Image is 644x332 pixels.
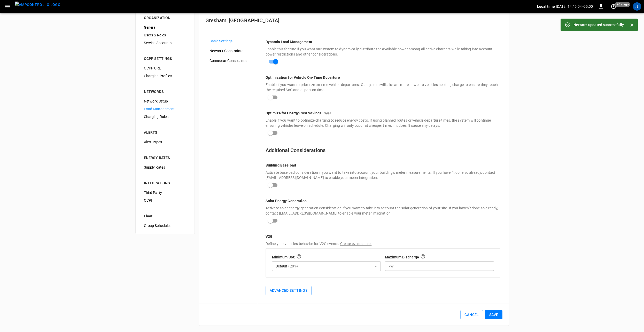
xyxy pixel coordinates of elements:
button: Advanced Settings [266,286,312,295]
div: ALERTS [144,130,186,135]
span: Service Accounts [144,40,186,46]
span: Third Party [144,190,186,195]
div: OCPP SETTINGS [144,56,186,61]
div: Users & Roles [140,31,190,39]
p: Activate solar energy generation consideration if you want to take into account the solar generat... [266,205,500,216]
div: Load Management [140,105,190,113]
p: Beta [323,110,331,116]
div: Default [272,261,381,271]
span: Network Setup [144,99,186,104]
div: profile-icon [633,2,641,11]
div: ORGANIZATION [144,15,186,20]
div: Service Accounts [140,39,190,47]
p: Local time [537,4,555,9]
span: Connector Constraints [210,58,253,64]
span: Load Management [144,106,186,112]
p: V2G [266,234,500,239]
img: ampcontrol.io logo [15,2,60,8]
p: Enable this feature if you want our system to dynamically distribute the available power among al... [266,46,500,57]
span: Supply Rates [144,165,186,170]
div: NETWORKS [144,89,186,94]
div: Maximum amount of power a vehicle is permitted to discharge during a V2G event. [420,254,425,260]
span: General [144,25,186,30]
div: ENERGY RATES [144,155,186,160]
span: Charging Rules [144,114,186,120]
button: set refresh interval [609,2,618,11]
span: Group Schedules [144,223,186,228]
p: Define your vehicle's behavior for V2G events. [266,241,500,246]
div: Supply Rates [140,163,190,171]
div: Network Setup [140,97,190,105]
button: Save [485,310,502,320]
div: Group Schedules [140,222,190,230]
span: Users & Roles [144,33,186,38]
p: Enable if you want to optimize charging to reduce energy costs. If using planned routes or vehicl... [266,118,500,128]
div: Fleet [144,214,186,219]
span: 20 s ago [615,2,630,7]
p: Optimization for Vehicle On-Time Departure [266,75,500,80]
div: Third Party [140,189,190,196]
p: Enable if you want to prioritize on-time vehicle departures. Our system will allocate more power ... [266,82,500,92]
p: ( 20 %) [288,264,298,269]
button: Cancel [460,310,483,320]
div: Lowest allowable SoC the vehicle can reach during a V2G event. The default setting prevents full ... [296,254,301,260]
div: OCPP URL [140,64,190,72]
div: Basic Settings [205,37,257,45]
div: General [140,23,190,31]
p: Maximum Discharge [385,255,419,260]
button: Close [628,21,636,29]
span: OCPI [144,198,186,203]
h6: Gresham, [GEOGRAPHIC_DATA] [205,16,502,25]
div: Alert Types [140,138,190,146]
div: Connector Constraints [205,57,257,65]
p: [DATE] 14:45:04 -05:00 [556,4,593,9]
span: Network Constraints [210,48,253,54]
p: kW [389,264,393,269]
span: Create events here. [340,242,372,246]
span: Charging Profiles [144,73,186,79]
div: Network Constraints [205,47,257,55]
p: Optimize for Energy Cost Savings [266,110,322,116]
span: Basic Settings [210,38,253,44]
span: Alert Types [144,139,186,145]
div: INTEGRATIONS [144,180,186,186]
span: OCPP URL [144,66,186,71]
h6: Additional Considerations [266,146,500,154]
p: Minimum SoC [272,255,296,260]
p: Building Baseload [266,163,500,168]
div: Charging Profiles [140,72,190,80]
p: Solar Energy Generation [266,198,500,203]
div: Network updated successfully [573,20,624,29]
p: Dynamic Load Management [266,39,500,44]
div: Charging Rules [140,113,190,121]
p: Activate baseload consideration if you want to take into account your building’s meter measuremen... [266,170,500,180]
div: OCPI [140,196,190,204]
